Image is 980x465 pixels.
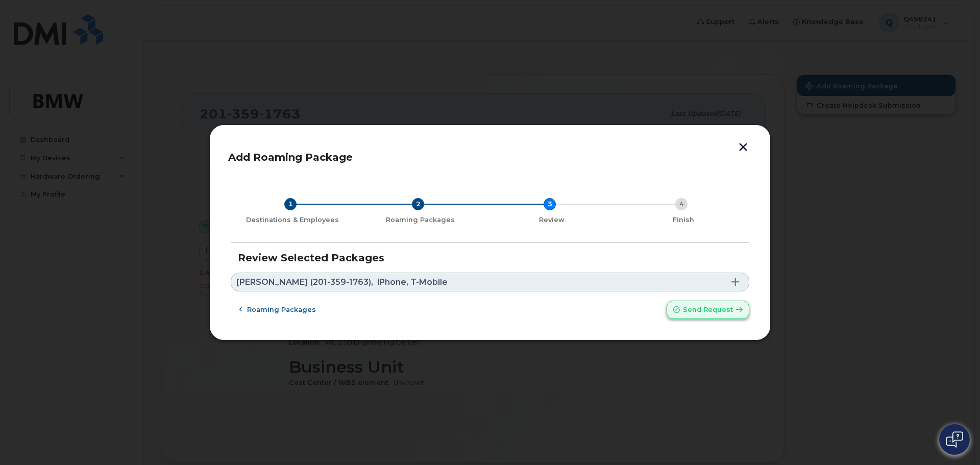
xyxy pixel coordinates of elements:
div: Finish [622,216,745,224]
button: Send request [667,301,749,319]
div: 4 [675,198,688,210]
img: Open chat [946,431,963,448]
span: Send request [683,305,733,314]
span: Roaming packages [247,305,316,314]
a: [PERSON_NAME] (201-359-1763),iPhone, T-Mobile [231,273,749,291]
h3: Review Selected Packages [238,252,742,263]
button: Roaming packages [231,301,325,319]
div: Destinations & Employees [235,216,350,224]
span: Add Roaming Package [228,151,353,163]
span: iPhone, T-Mobile [377,278,448,286]
div: 1 [284,198,297,210]
div: 2 [412,198,424,210]
span: [PERSON_NAME] (201-359-1763), [236,278,373,286]
div: Roaming Packages [358,216,482,224]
